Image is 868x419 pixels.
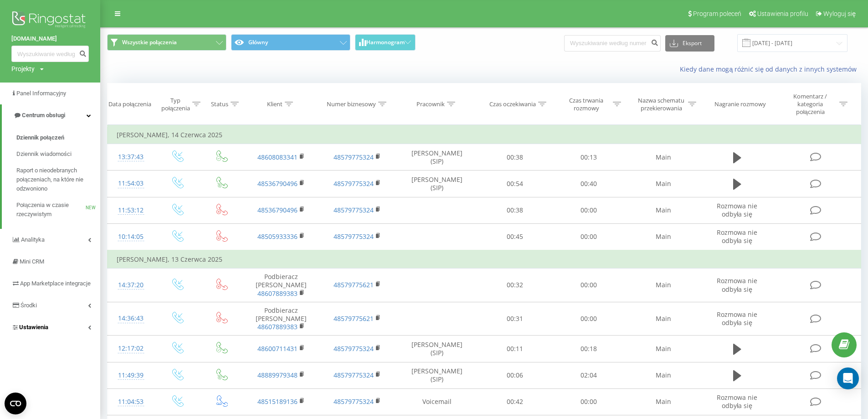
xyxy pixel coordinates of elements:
td: Main [625,302,702,336]
td: Main [625,171,702,197]
a: 48607889383 [257,289,298,298]
span: Połączenia w czasie rzeczywistym [16,201,86,219]
div: 14:36:43 [117,310,145,327]
a: Centrum obsługi [2,104,100,126]
td: Main [625,388,702,415]
span: Harmonogram [366,39,405,46]
td: [PERSON_NAME], 14 Czerwca 2025 [108,126,861,144]
span: Panel Informacyjny [16,90,66,97]
a: 48600711431 [257,344,298,353]
td: Podbieracz [PERSON_NAME] [243,302,319,336]
a: Połączenia w czasie rzeczywistymNEW [16,197,100,222]
div: 11:53:12 [117,202,145,219]
td: 00:40 [552,171,625,197]
td: 00:06 [478,362,551,388]
div: 10:14:05 [117,228,145,246]
div: 11:54:03 [117,175,145,192]
div: Czas oczekiwania [489,100,536,108]
div: Pracownik [416,100,445,108]
a: 48579775324 [334,179,374,188]
span: Wszystkie połączenia [122,39,177,46]
td: 00:00 [552,269,625,302]
span: App Marketplace integracje [20,280,91,287]
a: 48579775621 [334,314,374,323]
div: 12:17:02 [117,340,145,357]
a: 48607889383 [257,322,298,331]
td: Voicemail [395,388,478,415]
td: 00:00 [552,197,625,223]
td: Main [625,223,702,250]
td: 00:18 [552,336,625,362]
div: Komentarz / kategoria połączenia [784,93,837,116]
a: 48579775621 [334,280,374,289]
div: Czas trwania rozmowy [562,97,611,112]
div: Data połączenia [108,100,151,108]
div: Numer biznesowy [327,100,376,108]
td: 00:38 [478,144,551,171]
span: Mini CRM [20,258,44,265]
span: Dziennik połączeń [16,133,64,142]
span: Rozmowa nie odbyła się [717,276,757,293]
td: Main [625,336,702,362]
td: 00:00 [552,223,625,250]
td: 00:00 [552,302,625,336]
input: Wyszukiwanie według numeru [564,35,661,52]
td: [PERSON_NAME] (SIP) [395,171,478,197]
span: Rozmowa nie odbyła się [717,202,757,218]
td: 00:11 [478,336,551,362]
td: 00:00 [552,388,625,415]
td: Main [625,362,702,388]
a: 48579775324 [334,206,374,214]
button: Wszystkie połączenia [107,34,226,51]
td: 00:32 [478,269,551,302]
td: Main [625,197,702,223]
div: Status [211,100,228,108]
div: 14:37:20 [117,276,145,294]
div: 11:04:53 [117,393,145,411]
td: Main [625,144,702,171]
button: Eksport [665,35,714,52]
td: [PERSON_NAME], 13 Czerwca 2025 [108,250,861,269]
a: 48579775324 [334,232,374,241]
div: Projekty [11,64,35,73]
a: Kiedy dane mogą różnić się od danych z innych systemów [680,65,861,73]
a: 48579775324 [334,397,374,406]
a: 48536790496 [257,179,298,188]
span: Centrum obsługi [22,112,65,119]
img: Ringostat logo [11,9,89,32]
span: Wyloguj się [823,10,856,17]
button: Główny [231,34,350,51]
a: 48579775324 [334,371,374,379]
td: 00:54 [478,171,551,197]
button: Harmonogram [355,34,416,51]
td: 00:42 [478,388,551,415]
a: 48579775324 [334,344,374,353]
span: Program poleceń [693,10,741,17]
a: Raport o nieodebranych połączeniach, na które nie odzwoniono [16,162,100,197]
span: Środki [21,302,37,309]
a: 48505933336 [257,232,298,241]
td: 00:38 [478,197,551,223]
a: 48608083341 [257,153,298,161]
td: 00:45 [478,223,551,250]
td: [PERSON_NAME] (SIP) [395,362,478,388]
td: [PERSON_NAME] (SIP) [395,144,478,171]
td: 00:31 [478,302,551,336]
div: Klient [267,100,282,108]
div: 13:37:43 [117,148,145,166]
div: Nazwa schematu przekierowania [637,97,686,112]
td: Main [625,269,702,302]
span: Rozmowa nie odbyła się [717,228,757,245]
td: 02:04 [552,362,625,388]
div: 11:49:39 [117,367,145,384]
span: Rozmowa nie odbyła się [717,393,757,410]
a: [DOMAIN_NAME] [11,34,89,43]
a: 48536790496 [257,206,298,214]
a: Dziennik połączeń [16,129,100,146]
span: Rozmowa nie odbyła się [717,310,757,327]
span: Dziennik wiadomości [16,150,72,159]
a: 48889979348 [257,371,298,379]
a: 48515189136 [257,397,298,406]
span: Ustawienia profilu [757,10,808,17]
td: [PERSON_NAME] (SIP) [395,336,478,362]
